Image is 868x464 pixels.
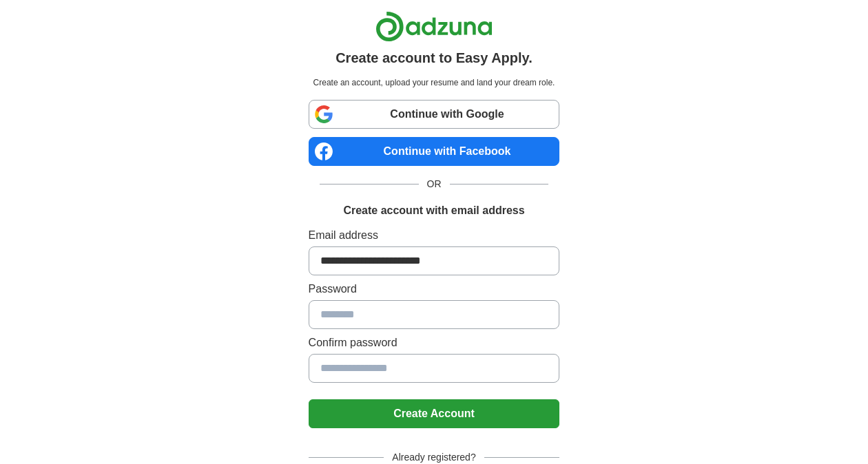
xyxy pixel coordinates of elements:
a: Continue with Facebook [309,137,560,166]
button: Create Account [309,399,560,428]
h1: Create account to Easy Apply. [335,48,533,68]
h1: Create account with email address [343,202,524,219]
span: OR [419,177,450,191]
label: Confirm password [309,335,560,351]
label: Email address [309,227,560,244]
label: Password [309,281,560,297]
a: Continue with Google [309,100,560,129]
p: Create an account, upload your resume and land your dream role. [311,76,557,89]
img: Adzuna logo [375,11,493,42]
